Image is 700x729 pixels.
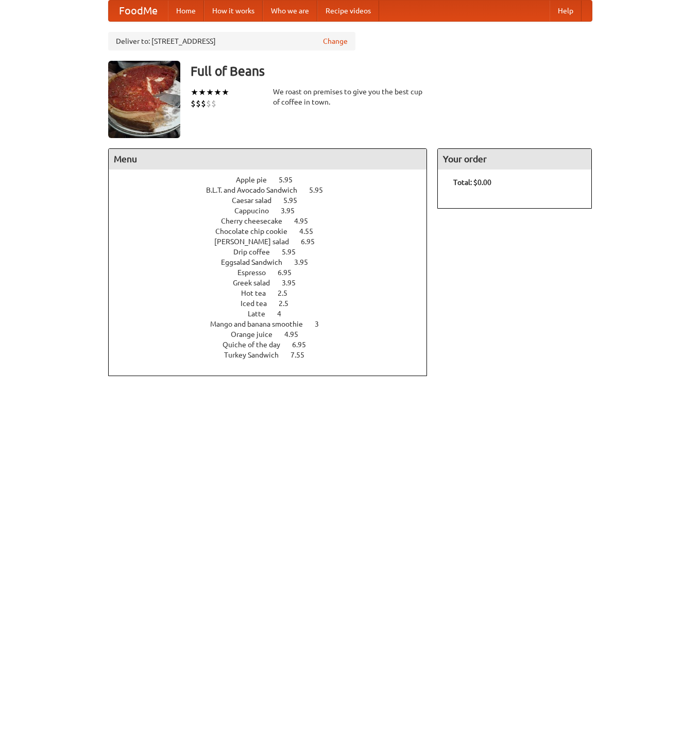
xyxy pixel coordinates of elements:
span: 3.95 [281,207,305,215]
span: 5.95 [283,196,308,205]
span: Mango and banana smoothie [210,320,313,328]
span: Chocolate chip cookie [215,227,298,235]
span: [PERSON_NAME] salad [214,238,299,246]
h3: Full of Beans [191,61,592,81]
span: 7.55 [291,351,315,359]
a: Help [550,1,582,21]
span: Quiche of the day [223,341,291,349]
span: 3.95 [294,258,318,266]
span: Espresso [237,268,276,277]
a: Chocolate chip cookie 4.55 [215,227,332,235]
h4: Menu [109,149,427,169]
a: Cherry cheesecake 4.95 [221,217,327,225]
a: Eggsalad Sandwich 3.95 [221,258,327,266]
a: How it works [204,1,263,21]
a: Caesar salad 5.95 [232,196,316,205]
a: Who we are [263,1,317,21]
li: $ [206,98,211,109]
a: Orange juice 4.95 [231,330,317,338]
span: Drip coffee [233,248,280,256]
span: Eggsalad Sandwich [221,258,293,266]
span: 3 [315,320,329,328]
span: 4.95 [284,330,309,338]
span: Caesar salad [232,196,282,205]
span: 5.95 [282,248,306,256]
span: 4.95 [294,217,318,225]
span: 4.55 [299,227,323,235]
span: 5.95 [279,176,303,184]
a: Hot tea 2.5 [241,289,306,297]
a: B.L.T. and Avocado Sandwich 5.95 [206,186,342,194]
a: Turkey Sandwich 7.55 [224,351,323,359]
span: Turkey Sandwich [224,351,289,359]
a: Apple pie 5.95 [236,176,312,184]
a: Recipe videos [317,1,379,21]
a: Change [323,36,348,46]
a: FoodMe [109,1,168,21]
li: $ [211,98,216,109]
span: B.L.T. and Avocado Sandwich [206,186,308,194]
span: 6.95 [292,341,316,349]
li: ★ [221,87,229,98]
span: 5.95 [309,186,333,194]
span: 6.95 [278,268,302,277]
li: $ [201,98,206,109]
span: Hot tea [241,289,276,297]
span: Apple pie [236,176,277,184]
li: $ [196,98,201,109]
li: ★ [198,87,206,98]
span: Iced tea [241,299,277,308]
span: Greek salad [233,279,280,287]
li: ★ [191,87,198,98]
a: Mango and banana smoothie 3 [210,320,338,328]
a: Home [168,1,204,21]
span: 4 [277,310,292,318]
li: ★ [206,87,214,98]
span: 6.95 [301,238,325,246]
a: Greek salad 3.95 [233,279,315,287]
a: Quiche of the day 6.95 [223,341,325,349]
a: Iced tea 2.5 [241,299,308,308]
div: We roast on premises to give you the best cup of coffee in town. [273,87,428,107]
a: Drip coffee 5.95 [233,248,315,256]
span: Cherry cheesecake [221,217,293,225]
span: Orange juice [231,330,283,338]
b: Total: $0.00 [453,178,491,187]
span: Cappucino [234,207,279,215]
a: Latte 4 [248,310,300,318]
h4: Your order [438,149,591,169]
span: Latte [248,310,276,318]
span: 3.95 [282,279,306,287]
li: ★ [214,87,221,98]
a: Espresso 6.95 [237,268,311,277]
span: 2.5 [279,299,299,308]
li: $ [191,98,196,109]
img: angular.jpg [108,61,180,138]
div: Deliver to: [STREET_ADDRESS] [108,32,355,50]
span: 2.5 [278,289,298,297]
a: [PERSON_NAME] salad 6.95 [214,238,334,246]
a: Cappucino 3.95 [234,207,314,215]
